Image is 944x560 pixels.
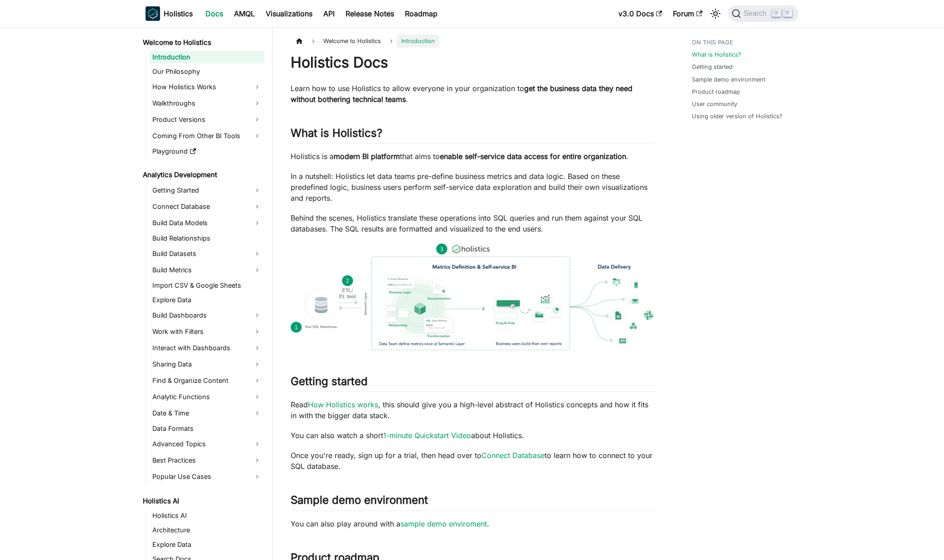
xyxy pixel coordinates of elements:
strong: modern BI platform [334,152,400,161]
a: Sharing Data [150,357,264,372]
a: Build Data Models [150,216,264,230]
a: Getting Started [150,183,264,198]
a: Forum [667,6,708,21]
span: Welcome to Holistics [319,34,385,48]
strong: enable self-service data access for entire organization [440,152,626,161]
a: Import CSV & Google Sheets [150,279,264,292]
a: 1-minute Quickstart Video [383,431,471,440]
a: Analytic Functions [150,390,264,404]
h2: What is Holistics? [291,126,656,144]
a: What is Holistics? [692,50,741,59]
a: Build Datasets [150,246,264,261]
kbd: K [783,9,792,17]
a: Using older version of Holistics? [692,112,783,121]
a: Explore Data [150,538,264,551]
a: Getting started [692,63,733,71]
a: Build Dashboards [150,308,264,323]
a: How Holistics Works [150,80,264,94]
a: Build Metrics [150,263,264,277]
a: Date & Time [150,406,264,420]
a: Best Practices [150,453,264,468]
a: Advanced Topics [150,437,264,451]
a: Our Philosophy [150,65,264,78]
a: Interact with Dashboards [150,341,264,355]
a: Explore Data [150,294,264,306]
h2: Sample demo environment [291,493,656,511]
h1: Holistics Docs [291,53,656,72]
span: Search [741,10,772,18]
a: Release Notes [340,6,399,21]
a: Home page [291,34,308,48]
a: API [318,6,340,21]
a: Work with Filters [150,324,264,339]
h2: Getting started [291,375,656,392]
a: Introduction [150,51,264,63]
a: HolisticsHolistics [146,6,193,21]
p: You can also watch a short about Holistics. [291,430,656,441]
span: Introduction [397,34,439,48]
a: Coming From Other BI Tools [150,129,264,143]
a: Playground [150,145,264,158]
a: Product Versions [150,112,264,127]
nav: Docs sidebar [136,27,272,560]
a: Visualizations [260,6,318,21]
img: Holistics [146,6,160,21]
b: Holistics [164,8,193,19]
a: v3.0 Docs [613,6,667,21]
a: Analytics Development [140,169,264,181]
a: Popular Use Cases [150,469,264,484]
a: User community [692,100,737,108]
kbd: ⌘ [772,9,781,17]
a: Welcome to Holistics [140,36,264,49]
p: You can also play around with a . [291,518,656,529]
a: Docs [200,6,229,21]
p: Holistics is a that aims to . [291,151,656,162]
a: AMQL [229,6,260,21]
p: Learn how to use Holistics to allow everyone in your organization to . [291,83,656,105]
a: Architecture [150,524,264,536]
a: sample demo enviroment [400,519,487,528]
a: Sample demo environment [692,75,765,84]
a: Walkthroughs [150,96,264,111]
img: How Holistics fits in your Data Stack [291,243,656,350]
a: Find & Organize Content [150,373,264,388]
p: Behind the scenes, Holistics translate these operations into SQL queries and run them against you... [291,212,656,234]
a: How Holistics works [308,400,378,409]
a: Connect Database [150,199,264,214]
a: Connect Database [482,451,545,460]
p: In a nutshell: Holistics let data teams pre-define business metrics and data logic. Based on thes... [291,171,656,203]
a: Roadmap [399,6,443,21]
a: Build Relationships [150,232,264,245]
p: Once you're ready, sign up for a trial, then head over to to learn how to connect to your SQL dat... [291,450,656,472]
a: Product roadmap [692,87,740,96]
button: Search (Command+K) [728,5,798,22]
nav: Breadcrumbs [291,34,656,48]
p: Read , this should give you a high-level abstract of Holistics concepts and how it fits in with t... [291,399,656,421]
button: Switch between dark and light mode (currently light mode) [708,6,723,21]
a: Data Formats [150,422,264,435]
a: Holistics AI [140,495,264,507]
a: Holistics AI [150,509,264,522]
